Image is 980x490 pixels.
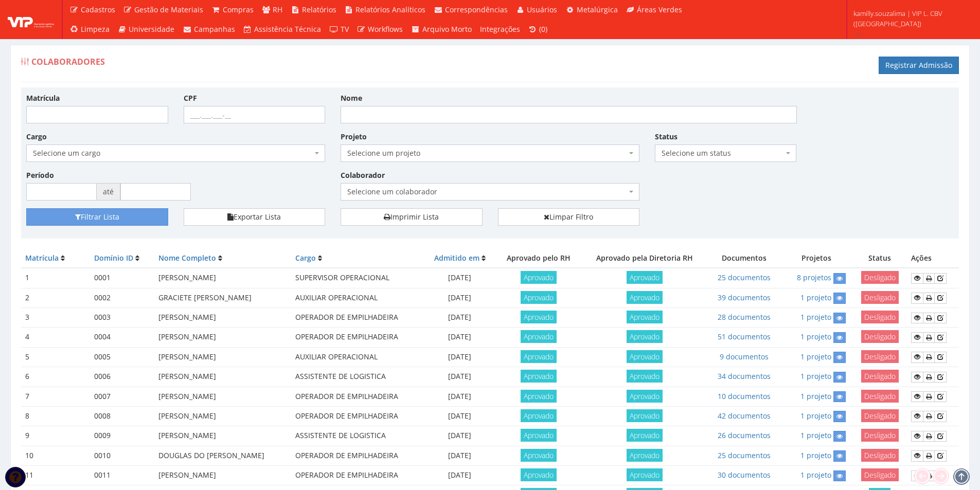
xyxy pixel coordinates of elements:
td: OPERADOR DE EMPILHADEIRA [291,466,424,485]
label: Projeto [341,132,367,142]
th: Aprovado pela Diretoria RH [582,249,707,268]
a: 34 documentos [718,371,771,381]
td: ASSISTENTE DE LOGISTICA [291,367,424,387]
a: Limpar Filtro [498,208,640,226]
th: Projetos [781,249,852,268]
span: Aprovado [521,350,557,363]
td: [PERSON_NAME] [154,308,291,328]
td: [PERSON_NAME] [154,268,291,288]
span: Cadastros [81,5,115,14]
a: 1 projeto [800,352,831,361]
td: GRACIETE [PERSON_NAME] [154,288,291,307]
td: [PERSON_NAME] [154,367,291,387]
th: Status [852,249,907,268]
a: Integrações [476,20,524,39]
td: 0009 [90,426,154,446]
td: OPERADOR DE EMPILHADEIRA [291,308,424,328]
a: Cargo [295,253,316,263]
td: 0001 [90,268,154,288]
a: 8 projetos [797,273,831,282]
td: 4 [21,328,90,347]
span: Aprovado [627,311,663,323]
a: Admitido em [434,253,479,263]
label: Período [26,170,54,180]
a: 1 projeto [800,312,831,322]
td: AUXILIAR OPERACIONAL [291,288,424,307]
span: Aprovado [521,271,557,284]
td: AUXILIAR OPERACIONAL [291,347,424,367]
span: Arquivo Morto [422,24,472,34]
span: Selecione um cargo [26,144,325,162]
span: Aprovado [627,271,663,284]
span: Aprovado [521,409,557,422]
td: 0003 [90,308,154,328]
span: Desligado [861,449,899,462]
span: Desligado [861,429,899,442]
span: Campanhas [194,24,235,34]
span: Limpeza [81,24,110,34]
span: Aprovado [521,468,557,481]
span: Desligado [861,468,899,481]
td: [DATE] [424,466,495,485]
a: 39 documentos [718,293,771,302]
span: Aprovado [521,370,557,383]
span: Aprovado [521,311,557,323]
td: [DATE] [424,406,495,426]
label: CPF [184,93,197,103]
img: logo [8,12,54,27]
td: 0008 [90,406,154,426]
a: 51 documentos [718,332,771,341]
a: 1 projeto [800,332,831,341]
label: Status [655,132,678,142]
span: Assistência Técnica [254,24,321,34]
a: 1 projeto [800,450,831,460]
span: Aprovado [521,449,557,462]
button: Filtrar Lista [26,208,168,226]
th: Documentos [707,249,781,268]
label: Cargo [26,132,47,142]
td: [PERSON_NAME] [154,406,291,426]
label: Matrícula [26,93,60,103]
span: Desligado [861,330,899,343]
span: Aprovado [627,449,663,462]
span: Aprovado [627,370,663,383]
span: Desligado [861,409,899,422]
a: 42 documentos [718,411,771,421]
span: Aprovado [521,291,557,304]
a: Matrícula [25,253,59,263]
td: 6 [21,367,90,387]
td: [DATE] [424,426,495,446]
span: Desligado [861,390,899,403]
span: Colaboradores [31,56,105,67]
a: 10 documentos [718,391,771,401]
td: 1 [21,268,90,288]
a: 1 projeto [800,293,831,302]
span: Universidade [129,24,174,34]
a: 9 documentos [720,352,769,361]
td: OPERADOR DE EMPILHADEIRA [291,406,424,426]
td: 3 [21,308,90,328]
td: 10 [21,446,90,465]
a: Workflows [353,20,407,39]
span: Desligado [861,291,899,304]
a: Universidade [114,20,179,39]
td: [DATE] [424,268,495,288]
a: 1 projeto [800,430,831,440]
a: TV [325,20,353,39]
td: 2 [21,288,90,307]
span: Selecione um status [655,144,797,162]
span: Selecione um colaborador [347,187,627,197]
td: 7 [21,387,90,406]
td: [DATE] [424,446,495,465]
td: OPERADOR DE EMPILHADEIRA [291,446,424,465]
td: OPERADOR DE EMPILHADEIRA [291,387,424,406]
a: Nome Completo [158,253,216,263]
td: [PERSON_NAME] [154,328,291,347]
a: 30 documentos [718,470,771,480]
td: 9 [21,426,90,446]
button: Exportar Lista [184,208,326,226]
span: Workflows [368,24,403,34]
span: Aprovado [521,429,557,442]
td: 8 [21,406,90,426]
td: 0006 [90,367,154,387]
